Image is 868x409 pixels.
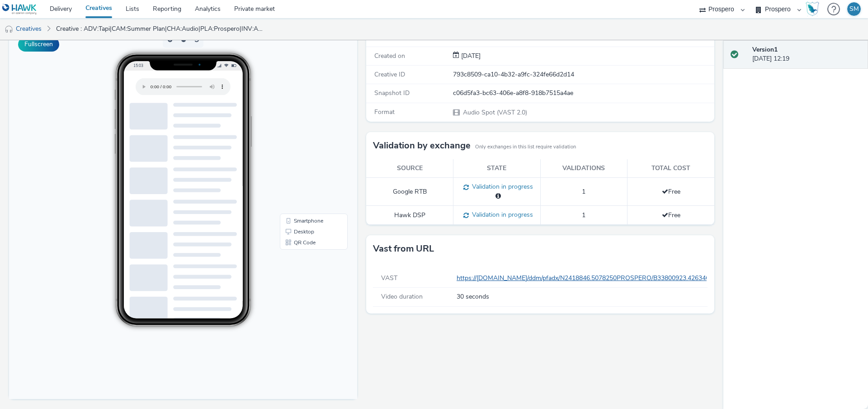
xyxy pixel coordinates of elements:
[627,159,715,178] th: Total cost
[285,190,314,195] span: Smartphone
[582,211,585,219] span: 1
[453,159,541,178] th: State
[52,18,269,40] a: Creative : ADV:Tapi|CAM:Summer Plan|CHA:Audio|PLA:Prospero|INV:Azerion|TEC:N/A|OBJ:Awareness|BME:...
[457,292,489,301] span: 30 seconds
[5,25,14,34] img: audio
[285,201,305,206] span: Desktop
[582,187,585,196] span: 1
[273,209,337,220] li: QR Code
[285,212,307,217] span: QR Code
[469,210,533,219] span: Validation in progress
[662,211,680,219] span: Free
[2,4,37,15] img: undefined Logo
[373,242,434,256] h3: Vast from URL
[453,70,713,79] div: 793c8509-ca10-4b32-a9fc-324fe66d2d14
[124,35,134,40] span: 15:03
[366,159,453,178] th: Source
[373,139,471,152] h3: Validation by exchange
[806,2,823,16] a: Hawk Academy
[374,108,395,116] span: Format
[381,292,423,301] span: Video duration
[752,45,778,54] strong: Version 1
[273,187,337,198] li: Smartphone
[806,2,819,16] img: Hawk Academy
[475,143,576,151] small: Only exchanges in this list require validation
[540,159,627,178] th: Validations
[374,52,405,60] span: Created on
[469,182,533,191] span: Validation in progress
[752,45,861,64] div: [DATE] 12:19
[273,198,337,209] li: Desktop
[459,52,481,60] span: [DATE]
[462,108,527,117] span: Audio Spot (VAST 2.0)
[381,274,397,282] span: VAST
[366,206,453,225] td: Hawk DSP
[849,2,859,16] div: SM
[374,89,410,97] span: Snapshot ID
[374,70,405,79] span: Creative ID
[459,52,481,61] div: Creation 11 August 2025, 12:19
[662,187,680,196] span: Free
[453,89,713,98] div: c06d5fa3-bc63-406e-a8f8-918b7515a4ae
[18,37,59,52] button: Fullscreen
[366,178,453,206] td: Google RTB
